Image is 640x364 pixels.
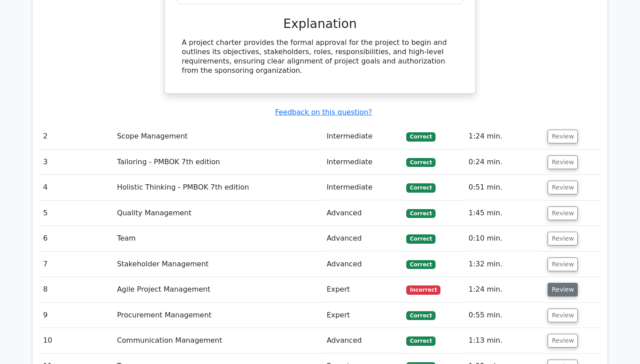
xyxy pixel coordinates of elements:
span: Correct [406,336,435,345]
button: Review [548,206,578,220]
td: Advanced [323,201,403,226]
td: Intermediate [323,124,403,149]
td: 8 [40,277,113,302]
td: 2 [40,124,113,149]
button: Review [548,283,578,297]
td: Advanced [323,226,403,251]
h3: Explanation [182,16,458,32]
button: Review [548,130,578,143]
button: Review [548,257,578,271]
td: 1:24 min. [465,277,544,302]
td: 10 [40,328,113,353]
span: Correct [406,209,435,218]
td: 1:24 min. [465,124,544,149]
td: 3 [40,150,113,175]
td: Expert [323,277,403,302]
td: Procurement Management [113,303,323,328]
a: Feedback on this question? [275,108,372,116]
span: Correct [406,158,435,167]
span: Incorrect [406,285,440,294]
td: Expert [323,303,403,328]
td: Intermediate [323,150,403,175]
td: Scope Management [113,124,323,149]
button: Review [548,334,578,348]
button: Review [548,181,578,194]
td: Tailoring - PMBOK 7th edition [113,150,323,175]
td: 0:51 min. [465,175,544,200]
td: Agile Project Management [113,277,323,302]
td: Intermediate [323,175,403,200]
span: Correct [406,183,435,192]
span: Correct [406,311,435,320]
td: Team [113,226,323,251]
td: 7 [40,252,113,277]
td: Quality Management [113,201,323,226]
span: Correct [406,234,435,243]
td: Advanced [323,328,403,353]
td: 0:55 min. [465,303,544,328]
td: 0:24 min. [465,150,544,175]
td: Holistic Thinking - PMBOK 7th edition [113,175,323,200]
td: 1:45 min. [465,201,544,226]
td: 4 [40,175,113,200]
td: 1:13 min. [465,328,544,353]
span: Correct [406,132,435,141]
button: Review [548,155,578,169]
td: Advanced [323,252,403,277]
td: 6 [40,226,113,251]
td: Stakeholder Management [113,252,323,277]
button: Review [548,309,578,322]
div: A project charter provides the formal approval for the project to begin and outlines its objectiv... [182,38,458,75]
td: 9 [40,303,113,328]
td: 5 [40,201,113,226]
td: 0:10 min. [465,226,544,251]
td: 1:32 min. [465,252,544,277]
button: Review [548,232,578,245]
span: Correct [406,260,435,269]
td: Communication Management [113,328,323,353]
